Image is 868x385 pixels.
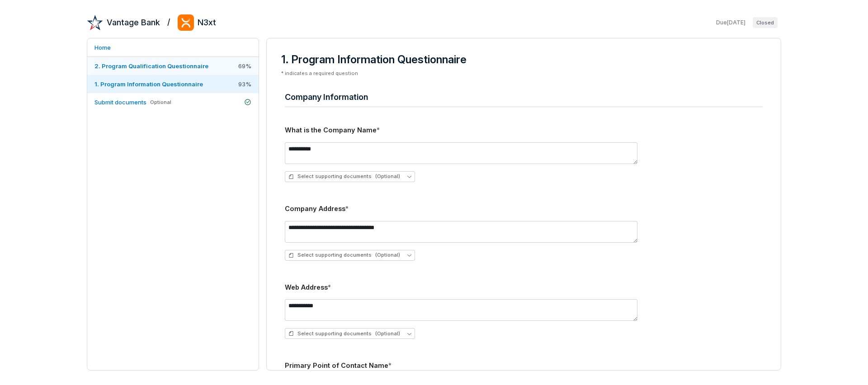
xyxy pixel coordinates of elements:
[107,17,160,28] h2: Vantage Bank
[167,14,170,28] h2: /
[94,99,146,106] span: Submit documents
[87,38,259,56] a: Home
[94,80,203,88] span: 1. Program Information Questionnaire
[288,330,400,337] span: Select supporting documents
[285,91,763,103] h4: Company Information
[375,173,400,180] span: (Optional)
[238,62,251,70] span: 69 %
[285,282,763,292] div: Web Address
[288,173,400,180] span: Select supporting documents
[281,70,766,77] p: * indicates a required question
[288,252,400,258] span: Select supporting documents
[375,252,400,258] span: (Optional)
[716,19,745,26] span: Due [DATE]
[238,80,251,88] span: 93 %
[198,17,216,28] h2: N3xt
[94,62,208,70] span: 2. Program Qualification Questionnaire
[285,125,763,135] div: What is the Company Name
[753,17,778,28] span: Closed
[285,361,763,371] div: Primary Point of Contact Name
[87,93,259,111] a: Submit documentsOptional
[87,57,259,75] a: 2. Program Qualification Questionnaire69%
[150,99,171,106] span: Optional
[375,330,400,337] span: (Optional)
[281,53,766,66] h3: 1. Program Information Questionnaire
[285,204,763,214] div: Company Address
[87,75,259,93] a: 1. Program Information Questionnaire93%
